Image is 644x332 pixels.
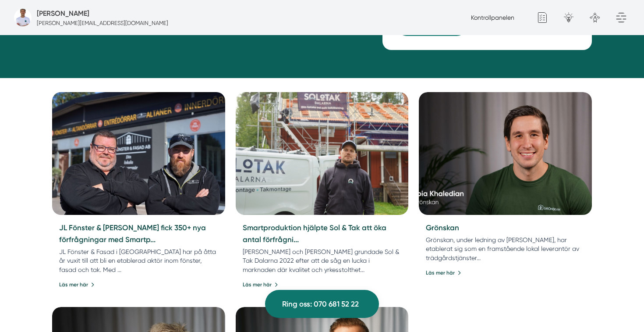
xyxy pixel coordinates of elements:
img: Markus ägare Sol & Tak Dalarna [48,89,229,218]
a: Kontrollpanelen [471,14,514,21]
p: [PERSON_NAME] och [PERSON_NAME] grundade Sol & Tak Dalarna 2022 efter att de såg en lucka i markn... [243,247,402,274]
a: Läs mer här [426,269,461,277]
a: JL Fönster & [PERSON_NAME] fick 350+ nya förfrågningar med Smartp... [59,223,206,244]
a: Grönskan [426,223,459,232]
h5: Administratör [37,8,89,19]
a: Läs mer här [59,281,95,289]
a: Smartproduktion hjälpte Sol & Tak att öka antal förfrågni... [243,223,386,244]
a: Läs mer här [243,281,278,289]
img: Markus ägare Sol & Tak Dalarna [236,92,409,215]
p: [PERSON_NAME][EMAIL_ADDRESS][DOMAIN_NAME] [37,19,168,27]
span: Ring oss: 070 681 52 22 [282,298,359,310]
img: foretagsbild-pa-smartproduktion-en-webbyraer-i-dalarnas-lan.png [14,9,32,26]
a: Markus ägare Sol & Tak Dalarna [52,92,225,215]
a: Ring oss: 070 681 52 22 [265,290,379,318]
p: JL Fönster & Fasad i [GEOGRAPHIC_DATA] har på åtta år vuxit till att bli en etablerad aktör inom ... [59,247,218,274]
img: Grönskan [419,92,592,215]
p: Grönskan, under ledning av [PERSON_NAME], har etablerat sig som en framstående lokal leverantör a... [426,236,585,262]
